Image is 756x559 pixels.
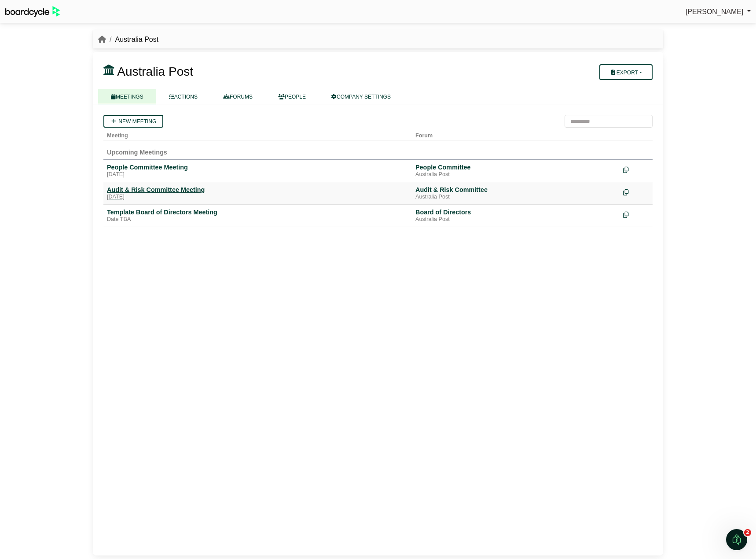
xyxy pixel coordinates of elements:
div: Make a copy [623,208,649,220]
div: Board of Directors [415,208,616,216]
div: People Committee [415,163,616,171]
div: Template Board of Directors Meeting [107,208,408,216]
a: People Committee Australia Post [415,163,616,178]
th: Forum [412,128,620,140]
a: MEETINGS [98,89,156,104]
a: Audit & Risk Committee Meeting [DATE] [107,186,408,201]
div: Date TBA [107,216,408,223]
span: Australia Post [117,65,193,78]
a: [PERSON_NAME] [686,6,751,18]
div: Audit & Risk Committee Meeting [107,186,408,194]
th: Meeting [103,128,412,140]
span: [PERSON_NAME] [686,8,744,15]
div: [DATE] [107,194,408,201]
div: Australia Post [415,171,616,178]
span: 2 [744,529,751,536]
div: Make a copy [623,163,649,175]
a: New meeting [103,115,163,128]
div: Australia Post [415,216,616,223]
a: Template Board of Directors Meeting Date TBA [107,208,408,223]
a: FORUMS [210,89,265,104]
div: Make a copy [623,186,649,198]
div: [DATE] [107,171,408,178]
a: Board of Directors Australia Post [415,208,616,223]
div: People Committee Meeting [107,163,408,171]
a: People Committee Meeting [DATE] [107,163,408,178]
span: Upcoming Meetings [107,149,167,156]
a: COMPANY SETTINGS [319,89,404,104]
li: Australia Post [106,34,158,45]
a: Audit & Risk Committee Australia Post [415,186,616,201]
div: Audit & Risk Committee [415,186,616,194]
img: BoardcycleBlackGreen-aaafeed430059cb809a45853b8cf6d952af9d84e6e89e1f1685b34bfd5cb7d64.svg [5,6,60,17]
a: ACTIONS [156,89,210,104]
div: Australia Post [415,194,616,201]
nav: breadcrumb [98,34,158,45]
a: PEOPLE [265,89,319,104]
iframe: Intercom live chat [726,529,747,550]
button: Export [599,64,653,80]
